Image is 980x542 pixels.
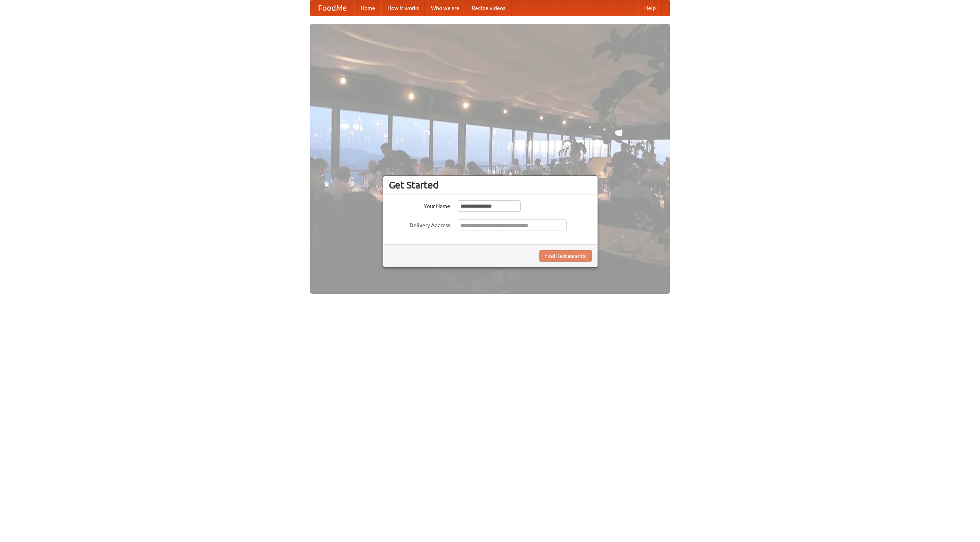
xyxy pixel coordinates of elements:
a: Recipe videos [465,0,511,16]
a: Home [354,0,381,16]
label: Your Name [389,200,450,210]
a: Help [638,0,662,16]
a: How it works [381,0,425,16]
button: Find Restaurants! [539,250,592,262]
a: Who we are [425,0,465,16]
h3: Get Started [389,179,592,191]
label: Delivery Address [389,219,450,229]
a: FoodMe [310,0,354,16]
